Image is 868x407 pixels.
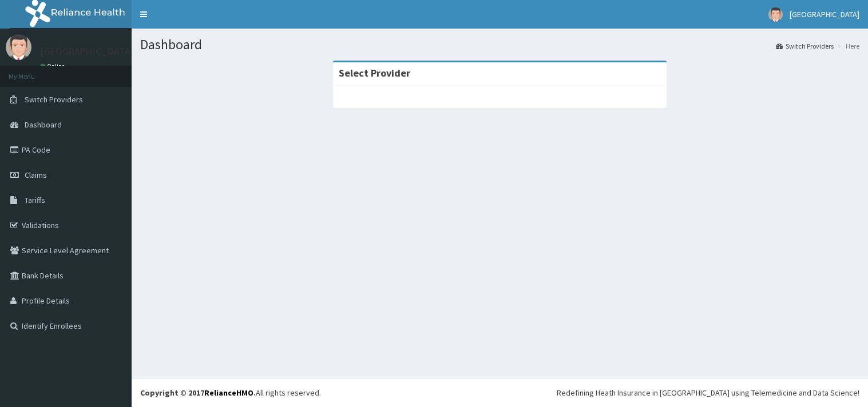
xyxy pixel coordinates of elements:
[768,7,783,22] img: User Image
[25,195,45,205] span: Tariffs
[776,41,834,51] a: Switch Providers
[25,94,83,105] span: Switch Providers
[339,66,410,79] strong: Select Provider
[40,62,68,70] a: Online
[25,119,62,130] span: Dashboard
[204,388,253,398] a: RelianceHMO
[835,41,859,51] li: Here
[6,34,31,60] img: User Image
[25,170,47,180] span: Claims
[140,37,859,52] h1: Dashboard
[40,46,134,57] p: [GEOGRAPHIC_DATA]
[790,9,859,19] span: [GEOGRAPHIC_DATA]
[132,378,868,407] footer: All rights reserved.
[557,387,859,398] div: Redefining Heath Insurance in [GEOGRAPHIC_DATA] using Telemedicine and Data Science!
[140,388,256,398] strong: Copyright © 2017 .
